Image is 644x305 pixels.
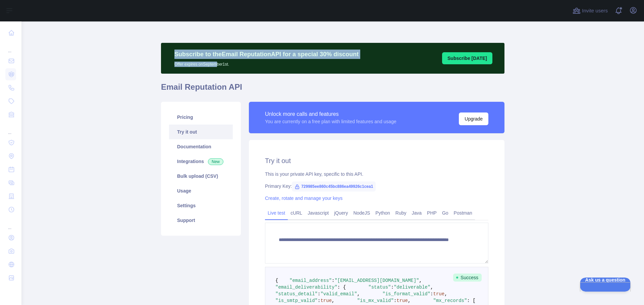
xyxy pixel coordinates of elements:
iframe: Help Scout Beacon - Open [580,278,631,292]
span: , [419,278,422,283]
div: ... [5,217,16,230]
span: : [394,298,396,303]
h1: Email Reputation API [161,82,504,98]
a: PHP [424,208,439,218]
a: Integrations New [169,154,233,169]
button: Subscribe [DATE] [442,52,492,64]
div: ... [5,40,16,54]
span: , [444,291,447,297]
span: : [318,291,320,297]
span: Success [453,274,482,282]
a: Postman [451,208,475,218]
span: , [430,285,433,290]
button: Invite users [571,5,609,16]
span: "is_mx_valid" [357,298,394,303]
a: cURL [288,208,305,218]
span: true [396,298,408,303]
span: "email_address" [289,278,332,283]
span: "status" [368,285,391,290]
span: , [408,298,411,303]
span: "valid_email" [320,291,357,297]
span: , [332,298,334,303]
p: Subscribe to the Email Reputation API for a special 30 % discount [174,50,359,59]
span: Invite users [582,7,608,15]
div: Unlock more calls and features [265,110,396,118]
span: true [433,291,445,297]
div: This is your private API key, specific to this API. [265,171,488,177]
span: "status_detail" [275,291,318,297]
a: Bulk upload (CSV) [169,169,233,183]
a: Java [409,208,425,218]
span: "deliverable" [394,285,430,290]
div: Primary Key: [265,183,488,189]
span: "[EMAIL_ADDRESS][DOMAIN_NAME]" [334,278,419,283]
a: NodeJS [351,208,373,218]
span: : [430,291,433,297]
span: 729985ee860c45bc886ea49926c1cea1 [292,181,376,192]
span: New [208,158,223,165]
span: : [318,298,320,303]
a: Javascript [305,208,331,218]
span: : [ [467,298,475,303]
span: , [357,291,360,297]
a: Documentation [169,139,233,154]
span: : { [337,285,346,290]
span: "mx_records" [433,298,467,303]
a: Support [169,213,233,228]
a: Settings [169,198,233,213]
div: You are currently on a free plan with limited features and usage [265,118,396,125]
span: "email_deliverability" [275,285,337,290]
a: Ruby [393,208,409,218]
p: Offer expires on September 1st. [174,59,359,67]
span: "is_format_valid" [382,291,430,297]
a: Go [439,208,451,218]
span: { [275,278,278,283]
div: ... [5,122,16,135]
a: jQuery [331,208,351,218]
a: Live test [265,208,288,218]
h2: Try it out [265,156,488,165]
span: true [320,298,332,303]
a: Try it out [169,125,233,139]
button: Upgrade [459,112,488,125]
a: Create, rotate and manage your keys [265,196,342,201]
a: Usage [169,183,233,198]
a: Pricing [169,110,233,125]
span: : [391,285,394,290]
a: Python [373,208,393,218]
span: : [332,278,334,283]
span: "is_smtp_valid" [275,298,318,303]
